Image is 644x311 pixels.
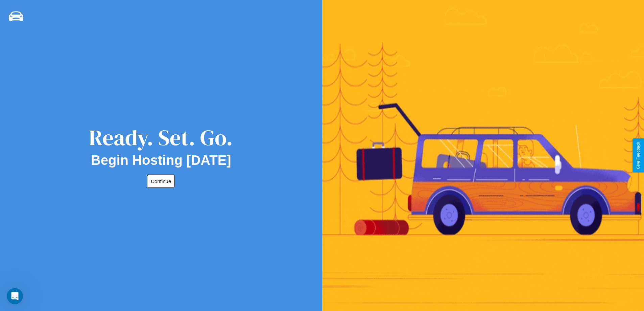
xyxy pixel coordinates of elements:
button: Continue [147,175,175,188]
h2: Begin Hosting [DATE] [91,153,231,168]
div: Give Feedback [636,142,641,169]
iframe: Intercom live chat [7,288,23,304]
div: Ready. Set. Go. [89,123,233,153]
